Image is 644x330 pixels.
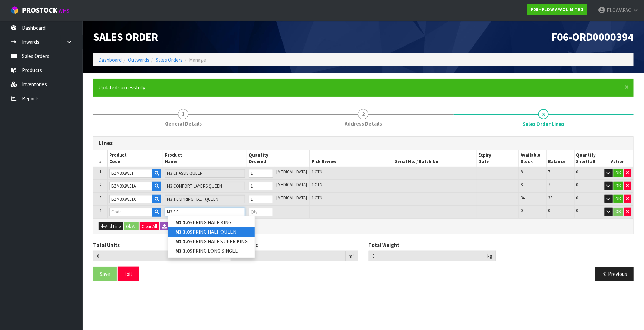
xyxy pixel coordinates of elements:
[163,150,247,167] th: Product Name
[247,150,309,167] th: Quantity Ordered
[521,208,523,213] span: 0
[109,195,153,203] input: Code
[99,182,101,188] span: 2
[277,195,307,201] span: [MEDICAL_DATA]
[165,208,245,216] input: Name
[99,169,101,175] span: 1
[99,208,101,213] span: 4
[109,208,153,216] input: Code
[309,150,393,167] th: Pick Review
[168,218,255,227] a: M3 3.0SPRING HALF KING
[249,195,273,203] input: Qty Ordered
[602,150,633,167] th: Action
[231,251,345,261] input: Total Cubic
[168,237,255,246] a: M3 3.0SPRING HALF SUPER KING
[393,150,477,167] th: Serial No. / Batch No.
[369,251,484,261] input: Total Weight
[614,195,623,203] button: OK
[345,120,382,127] span: Address Details
[93,241,120,249] label: Total Units
[93,131,634,287] span: Sales Order Lines
[98,57,122,63] a: Dashboard
[576,182,578,188] span: 0
[93,267,117,281] button: Save
[140,222,159,231] button: Clear All
[614,182,623,190] button: OK
[595,267,634,281] button: Previous
[607,7,631,13] span: FLOWAPAC
[546,150,574,167] th: Balance
[93,30,158,44] span: Sales Order
[358,109,368,119] span: 2
[311,182,323,188] span: 1 CTN
[98,84,145,91] span: Updated successfully
[109,182,153,190] input: Code
[521,182,523,188] span: 8
[10,6,19,14] img: cube-alt.png
[175,248,190,254] strong: M3 3.0
[625,82,629,92] span: ×
[99,195,101,201] span: 3
[249,208,273,216] input: Qty Ordered
[99,222,123,231] button: Add Line
[168,246,255,256] a: M3 3.0SPRING LONG SINGLE
[614,169,623,177] button: OK
[277,169,307,175] span: [MEDICAL_DATA]
[168,227,255,237] a: M3 3.0SPRING HALF QUEEN
[175,219,190,226] strong: M3 3.0
[107,150,163,167] th: Product Code
[521,195,525,201] span: 34
[614,208,623,216] button: OK
[552,30,634,44] span: F06-ORD0000394
[277,182,307,188] span: [MEDICAL_DATA]
[165,195,245,203] input: Name
[124,222,139,231] button: Ok All
[311,195,323,201] span: 1 CTN
[548,195,553,201] span: 33
[93,251,204,261] input: Total Units
[156,57,183,63] a: Sales Orders
[548,169,551,175] span: 7
[118,267,139,281] button: Exit
[548,182,551,188] span: 7
[477,150,518,167] th: Expiry Date
[523,120,564,128] span: Sales Order Lines
[175,229,190,235] strong: M3 3.0
[99,140,628,147] h3: Lines
[484,251,496,262] div: kg
[93,150,107,167] th: #
[576,195,578,201] span: 0
[249,182,273,190] input: Qty Ordered
[369,241,400,249] label: Total Weight
[576,208,578,213] span: 0
[249,169,273,178] input: Qty Ordered
[531,7,584,12] strong: F06 - FLOW APAC LIMITED
[518,150,546,167] th: Available Stock
[160,222,192,231] button: Import Lines
[22,6,57,15] span: ProStock
[576,169,578,175] span: 0
[165,120,202,127] span: General Details
[165,169,245,178] input: Name
[538,109,549,119] span: 3
[109,169,153,178] input: Code
[165,182,245,190] input: Name
[548,208,551,213] span: 0
[521,169,523,175] span: 8
[311,169,323,175] span: 1 CTN
[189,57,206,63] span: Manage
[128,57,149,63] a: Outwards
[175,238,190,245] strong: M3 3.0
[178,109,188,119] span: 1
[346,251,358,262] div: m³
[100,271,110,277] span: Save
[59,8,69,14] small: WMS
[574,150,602,167] th: Quantity Shortfall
